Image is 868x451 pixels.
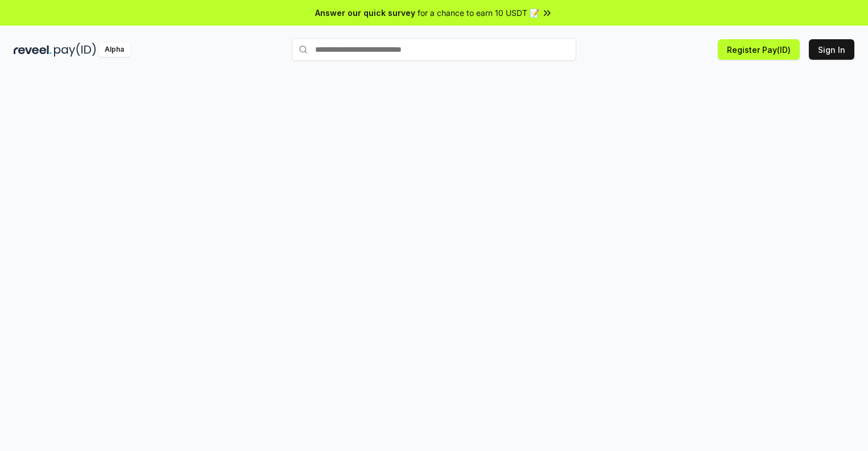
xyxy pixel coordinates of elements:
[809,39,854,60] button: Sign In
[98,43,130,57] div: Alpha
[718,39,800,60] button: Register Pay(ID)
[315,7,415,19] span: Answer our quick survey
[54,43,96,57] img: pay_id
[418,7,539,19] span: for a chance to earn 10 USDT 📝
[14,43,52,57] img: reveel_dark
